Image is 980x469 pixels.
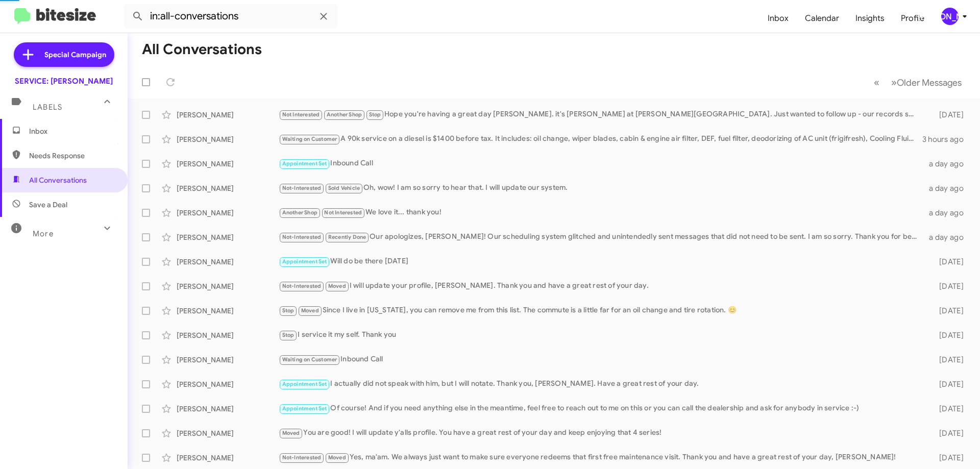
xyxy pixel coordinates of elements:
[282,332,295,338] span: Stop
[279,207,923,218] div: We love it... thank you!
[923,453,972,463] div: [DATE]
[282,430,300,436] span: Moved
[282,136,337,142] span: Waiting on Customer
[279,133,922,145] div: A 90k service on a diesel is $1400 before tax. It includes: oil change, wiper blades, cabin & eng...
[923,355,972,365] div: [DATE]
[142,41,262,58] h1: All Conversations
[279,158,923,169] div: Inbound Call
[868,72,886,93] button: Previous
[44,50,106,60] span: Special Campaign
[328,283,346,289] span: Moved
[279,231,923,243] div: Our apologizes, [PERSON_NAME]! Our scheduling system glitched and unintendedly sent messages that...
[177,428,279,438] div: [PERSON_NAME]
[328,234,366,240] span: Recently Done
[177,232,279,242] div: [PERSON_NAME]
[282,307,295,314] span: Stop
[279,280,923,292] div: I will update your profile, [PERSON_NAME]. Thank you and have a great rest of your day.
[923,428,972,438] div: [DATE]
[327,111,362,118] span: Another Shop
[369,111,381,118] span: Stop
[177,281,279,291] div: [PERSON_NAME]
[29,200,67,210] span: Save a Deal
[279,403,923,414] div: Of course! And if you need anything else in the meantime, feel free to reach out to me on this or...
[923,183,972,193] div: a day ago
[897,77,962,88] span: Older Messages
[847,4,893,33] a: Insights
[923,110,972,120] div: [DATE]
[923,306,972,316] div: [DATE]
[282,356,337,363] span: Waiting on Customer
[177,379,279,389] div: [PERSON_NAME]
[177,110,279,120] div: [PERSON_NAME]
[923,379,972,389] div: [DATE]
[279,354,923,365] div: Inbound Call
[923,208,972,218] div: a day ago
[893,4,933,33] a: Profile
[922,134,972,144] div: 3 hours ago
[33,229,54,238] span: More
[33,103,62,112] span: Labels
[282,185,322,191] span: Not-Interested
[324,209,362,216] span: Not Interested
[282,111,320,118] span: Not Interested
[177,453,279,463] div: [PERSON_NAME]
[29,126,116,136] span: Inbox
[279,452,923,463] div: Yes, ma'am. We always just want to make sure everyone redeems that first free maintenance visit. ...
[282,454,322,461] span: Not-Interested
[328,454,346,461] span: Moved
[282,258,327,265] span: Appointment Set
[124,4,338,29] input: Search
[29,175,87,185] span: All Conversations
[279,329,923,341] div: I service it my self. Thank you
[941,8,959,25] div: [PERSON_NAME]
[279,427,923,439] div: You are good! I will update y'alls profile. You have a great rest of your day and keep enjoying t...
[177,159,279,169] div: [PERSON_NAME]
[923,281,972,291] div: [DATE]
[282,405,327,412] span: Appointment Set
[885,72,968,93] button: Next
[282,160,327,167] span: Appointment Set
[177,355,279,365] div: [PERSON_NAME]
[923,330,972,340] div: [DATE]
[279,109,923,120] div: Hope you're having a great day [PERSON_NAME]. it's [PERSON_NAME] at [PERSON_NAME][GEOGRAPHIC_DATA...
[282,234,322,240] span: Not-Interested
[923,257,972,267] div: [DATE]
[279,378,923,390] div: I actually did not speak with him, but I will notate. Thank you, [PERSON_NAME]. Have a great rest...
[891,76,897,89] span: »
[282,283,322,289] span: Not-Interested
[177,404,279,414] div: [PERSON_NAME]
[177,257,279,267] div: [PERSON_NAME]
[279,182,923,194] div: Oh, wow! I am so sorry to hear that. I will update our system.
[14,42,114,67] a: Special Campaign
[797,4,847,33] a: Calendar
[29,151,116,161] span: Needs Response
[923,232,972,242] div: a day ago
[868,72,968,93] nav: Page navigation example
[874,76,879,89] span: «
[923,404,972,414] div: [DATE]
[177,208,279,218] div: [PERSON_NAME]
[759,4,797,33] a: Inbox
[279,256,923,267] div: Will do be there [DATE]
[301,307,319,314] span: Moved
[177,183,279,193] div: [PERSON_NAME]
[279,305,923,316] div: Since I live in [US_STATE], you can remove me from this list. The commute is a little far for an ...
[328,185,360,191] span: Sold Vehicle
[923,159,972,169] div: a day ago
[15,76,113,86] div: SERVICE: [PERSON_NAME]
[933,8,969,25] button: [PERSON_NAME]
[177,306,279,316] div: [PERSON_NAME]
[177,330,279,340] div: [PERSON_NAME]
[282,209,317,216] span: Another Shop
[177,134,279,144] div: [PERSON_NAME]
[282,381,327,387] span: Appointment Set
